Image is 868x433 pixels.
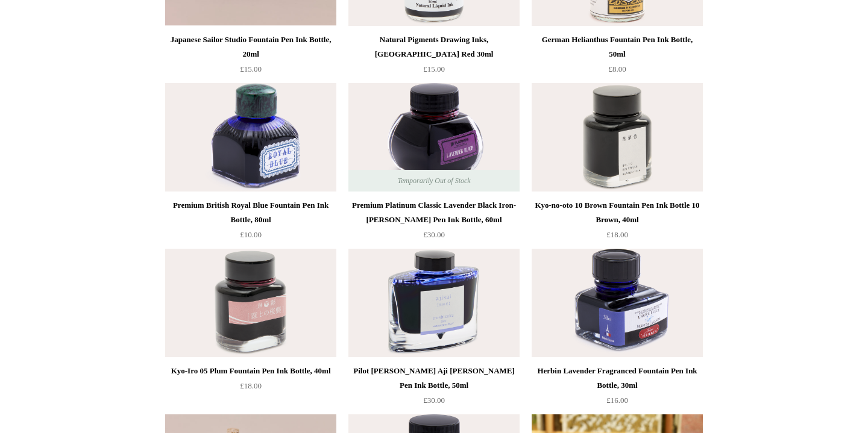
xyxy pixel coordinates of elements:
a: Premium Platinum Classic Lavender Black Iron-[PERSON_NAME] Pen Ink Bottle, 60ml £30.00 [348,198,520,248]
span: £15.00 [240,64,262,73]
a: Herbin Lavender Fragranced Fountain Pen Ink Bottle, 30ml £16.00 [532,364,703,413]
img: Kyo-Iro 05 Plum Fountain Pen Ink Bottle, 40ml [165,249,336,357]
div: Kyo-no-oto 10 Brown Fountain Pen Ink Bottle 10 Brown, 40ml [535,198,700,227]
a: Pilot Iro Shizuku Aji Sai Fountain Pen Ink Bottle, 50ml Pilot Iro Shizuku Aji Sai Fountain Pen In... [348,249,520,357]
div: Japanese Sailor Studio Fountain Pen Ink Bottle, 20ml [168,33,333,61]
div: Premium Platinum Classic Lavender Black Iron-[PERSON_NAME] Pen Ink Bottle, 60ml [351,198,517,227]
a: Kyo-no-oto 10 Brown Fountain Pen Ink Bottle 10 Brown, 40ml Kyo-no-oto 10 Brown Fountain Pen Ink B... [532,83,703,192]
a: Herbin Lavender Fragranced Fountain Pen Ink Bottle, 30ml Herbin Lavender Fragranced Fountain Pen ... [532,249,703,357]
span: £18.00 [606,230,628,239]
span: £30.00 [423,396,445,405]
a: Kyo-Iro 05 Plum Fountain Pen Ink Bottle, 40ml Kyo-Iro 05 Plum Fountain Pen Ink Bottle, 40ml [165,249,336,357]
img: Premium British Royal Blue Fountain Pen Ink Bottle, 80ml [165,83,336,192]
a: Premium Platinum Classic Lavender Black Iron-Gall Fountain Pen Ink Bottle, 60ml Premium Platinum ... [348,83,520,192]
img: Herbin Lavender Fragranced Fountain Pen Ink Bottle, 30ml [532,249,703,357]
img: Premium Platinum Classic Lavender Black Iron-Gall Fountain Pen Ink Bottle, 60ml [348,83,520,192]
div: Herbin Lavender Fragranced Fountain Pen Ink Bottle, 30ml [535,364,700,393]
a: Japanese Sailor Studio Fountain Pen Ink Bottle, 20ml £15.00 [165,33,336,82]
span: £30.00 [423,230,445,239]
span: £16.00 [606,396,628,405]
img: Pilot Iro Shizuku Aji Sai Fountain Pen Ink Bottle, 50ml [348,249,520,357]
img: Kyo-no-oto 10 Brown Fountain Pen Ink Bottle 10 Brown, 40ml [532,83,703,192]
a: Kyo-no-oto 10 Brown Fountain Pen Ink Bottle 10 Brown, 40ml £18.00 [532,198,703,248]
span: £15.00 [423,64,445,73]
div: Natural Pigments Drawing Inks, [GEOGRAPHIC_DATA] Red 30ml [351,33,517,61]
span: £8.00 [608,64,626,73]
span: £10.00 [240,230,262,239]
div: German Helianthus Fountain Pen Ink Bottle, 50ml [535,33,700,61]
span: Temporarily Out of Stock [385,170,482,192]
a: Premium British Royal Blue Fountain Pen Ink Bottle, 80ml £10.00 [165,198,336,248]
div: Premium British Royal Blue Fountain Pen Ink Bottle, 80ml [168,198,333,227]
a: Pilot [PERSON_NAME] Aji [PERSON_NAME] Pen Ink Bottle, 50ml £30.00 [348,364,520,413]
a: German Helianthus Fountain Pen Ink Bottle, 50ml £8.00 [532,33,703,82]
a: Premium British Royal Blue Fountain Pen Ink Bottle, 80ml Premium British Royal Blue Fountain Pen ... [165,83,336,192]
a: Natural Pigments Drawing Inks, [GEOGRAPHIC_DATA] Red 30ml £15.00 [348,33,520,82]
div: Kyo-Iro 05 Plum Fountain Pen Ink Bottle, 40ml [168,364,333,378]
span: £18.00 [240,381,262,390]
div: Pilot [PERSON_NAME] Aji [PERSON_NAME] Pen Ink Bottle, 50ml [351,364,517,393]
a: Kyo-Iro 05 Plum Fountain Pen Ink Bottle, 40ml £18.00 [165,364,336,413]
